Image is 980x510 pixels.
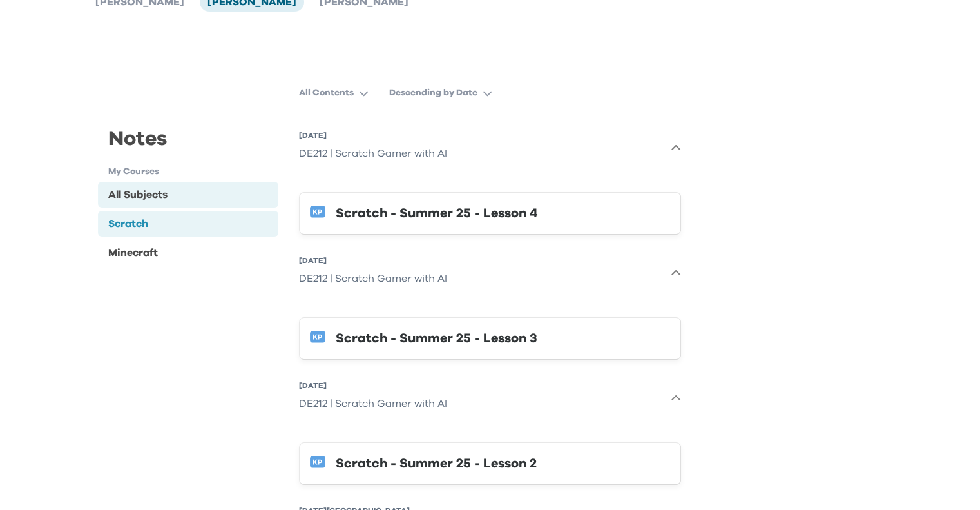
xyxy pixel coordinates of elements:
button: [DATE]DE212 | Scratch Gamer with AI [299,375,681,422]
button: Scratch - Summer 25 - Lesson 3 [299,317,681,360]
div: All Subjects [108,187,168,202]
button: [DATE]DE212 | Scratch Gamer with AI [299,250,681,297]
div: Notes [98,124,279,165]
button: Scratch - Summer 25 - Lesson 2 [299,442,681,485]
div: Scratch [108,216,148,231]
div: Scratch - Summer 25 - Lesson 2 [336,453,670,474]
div: DE212 | Scratch Gamer with AI [299,141,447,166]
div: DE212 | Scratch Gamer with AI [299,266,447,291]
h1: My Courses [108,165,279,179]
div: [DATE] [299,130,447,141]
button: Descending by Date [389,81,503,104]
div: Scratch - Summer 25 - Lesson 4 [336,203,670,224]
div: Minecraft [108,244,158,260]
button: All Contents [299,81,379,104]
button: [DATE]DE212 | Scratch Gamer with AI [299,125,681,172]
p: All Contents [299,86,354,99]
p: Descending by Date [389,86,477,99]
div: [DATE] [299,255,447,266]
div: [DATE] [299,380,447,391]
button: Scratch - Summer 25 - Lesson 4 [299,192,681,235]
div: Scratch - Summer 25 - Lesson 3 [336,328,670,349]
div: DE212 | Scratch Gamer with AI [299,391,447,417]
